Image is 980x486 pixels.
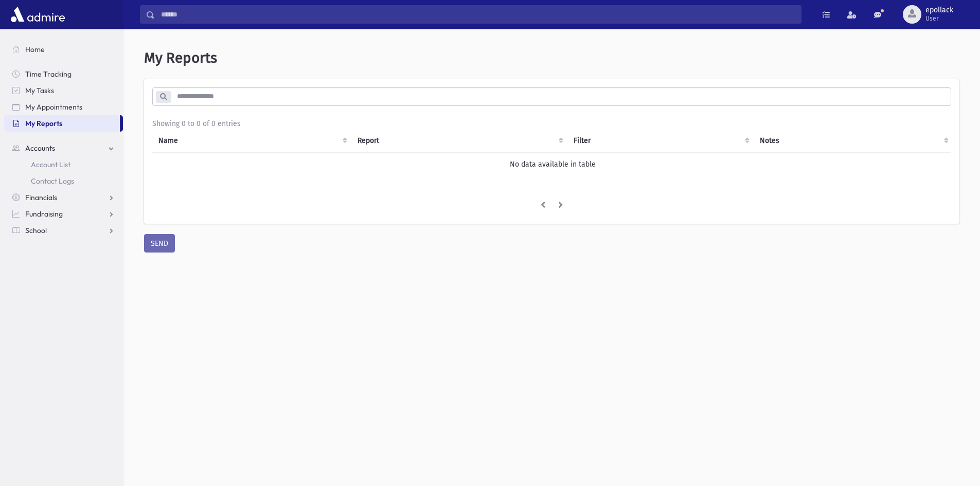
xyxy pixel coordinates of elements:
a: Accounts [4,140,123,156]
td: No data available in table [152,152,953,176]
span: Contact Logs [31,176,74,186]
span: My Reports [144,49,217,66]
span: Time Tracking [25,69,72,79]
span: Accounts [25,143,55,153]
a: School [4,222,123,239]
span: My Reports [25,119,62,128]
a: Time Tracking [4,66,123,82]
span: User [925,14,953,23]
a: Fundraising [4,206,123,222]
span: School [25,226,47,235]
a: Contact Logs [4,173,123,189]
th: Filter : activate to sort column ascending [567,129,754,153]
div: Showing 0 to 0 of 0 entries [152,118,951,129]
span: Fundraising [25,209,63,219]
span: epollack [925,6,953,14]
th: Name: activate to sort column ascending [152,129,351,153]
img: AdmirePro [8,4,67,25]
th: Notes : activate to sort column ascending [754,129,953,153]
span: Home [25,45,45,54]
a: My Appointments [4,99,123,115]
a: My Tasks [4,82,123,99]
span: Account List [31,160,70,169]
button: SEND [144,234,175,253]
a: Financials [4,189,123,206]
th: Report: activate to sort column ascending [351,129,567,153]
a: Account List [4,156,123,173]
span: Financials [25,193,57,202]
span: My Tasks [25,86,54,95]
input: Search [155,5,801,24]
a: My Reports [4,115,120,132]
span: My Appointments [25,102,82,112]
a: Home [4,41,123,58]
